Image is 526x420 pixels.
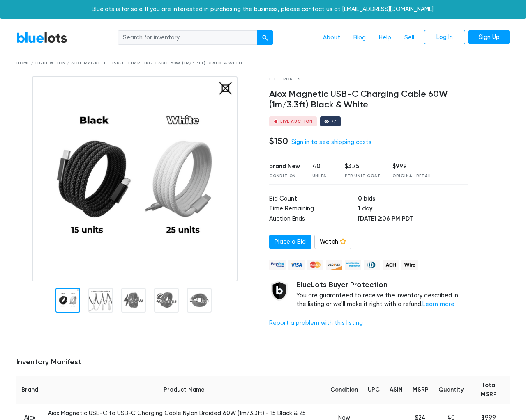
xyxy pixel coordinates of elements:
img: visa-79caf175f036a155110d1892330093d4c38f53c55c9ec9e2c3a54a56571784bb.png [288,260,305,270]
a: Learn more [422,301,454,308]
img: wire-908396882fe19aaaffefbd8e17b12f2f29708bd78693273c0e28e3a24408487f.png [401,260,418,270]
a: Sell [398,30,421,46]
div: Home / Liquidation / Aiox Magnetic USB-C Charging Cable 60W (1m/3.3ft) Black & White [16,60,510,66]
a: BlueLots [16,32,67,43]
div: You are guaranteed to receive the inventory described in the listing or we'll make it right with ... [296,281,468,309]
th: Brand [16,376,43,404]
h5: BlueLots Buyer Protection [296,281,468,290]
th: ASIN [385,376,408,404]
div: $3.75 [345,162,380,171]
a: Place a Bid [269,235,311,249]
img: discover-82be18ecfda2d062aad2762c1ca80e2d36a4073d45c9e0ffae68cd515fbd3d32.png [326,260,342,270]
td: Time Remaining [269,204,358,215]
div: Electronics [269,76,468,82]
img: paypal_credit-80455e56f6e1299e8d57f40c0dcee7b8cd4ae79b9eccbfc37e2480457ba36de9.png [269,260,286,270]
td: Auction Ends [269,215,358,225]
a: Sign in to see shipping costs [291,139,371,146]
td: 1 day [358,204,467,215]
img: american_express-ae2a9f97a040b4b41f6397f7637041a5861d5f99d0716c09922aba4e24c8547d.png [345,260,361,270]
div: Brand New [269,162,300,171]
td: [DATE] 2:06 PM PDT [358,215,467,225]
a: Report a problem with this listing [269,320,363,326]
div: Live Auction [280,119,313,123]
div: Condition [269,173,300,179]
th: Total MSRP [468,376,510,404]
a: Help [372,30,398,46]
a: Sign Up [468,30,510,45]
th: Condition [325,376,363,404]
div: 77 [331,119,337,123]
h4: Aiox Magnetic USB-C Charging Cable 60W (1m/3.3ft) Black & White [269,89,468,110]
img: diners_club-c48f30131b33b1bb0e5d0e2dbd43a8bea4cb12cb2961413e2f4250e06c020426.png [364,260,380,270]
img: ach-b7992fed28a4f97f893c574229be66187b9afb3f1a8d16a4691d3d3140a8ab00.png [383,260,399,270]
div: 40 [312,162,333,171]
td: 0 bids [358,194,467,205]
input: Search for inventory [118,30,257,45]
a: Blog [347,30,372,46]
div: Units [312,173,333,179]
a: Log In [424,30,465,45]
h5: Inventory Manifest [16,358,510,367]
a: Watch [314,235,351,249]
th: MSRP [408,376,434,404]
img: mastercard-42073d1d8d11d6635de4c079ffdb20a4f30a903dc55d1612383a1b395dd17f39.png [307,260,323,270]
div: Original Retail [392,173,432,179]
div: Per Unit Cost [345,173,380,179]
th: UPC [363,376,385,404]
div: $999 [392,162,432,171]
th: Quantity [434,376,468,404]
h4: $150 [269,136,288,146]
td: Bid Count [269,194,358,205]
img: 5d156272-b104-459e-8aa4-1cdec9f62863-1759502440.png [32,76,238,281]
th: Product Name [43,376,325,404]
a: About [316,30,347,46]
img: buyer_protection_shield-3b65640a83011c7d3ede35a8e5a80bfdfaa6a97447f0071c1475b91a4b0b3d01.png [269,281,290,301]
